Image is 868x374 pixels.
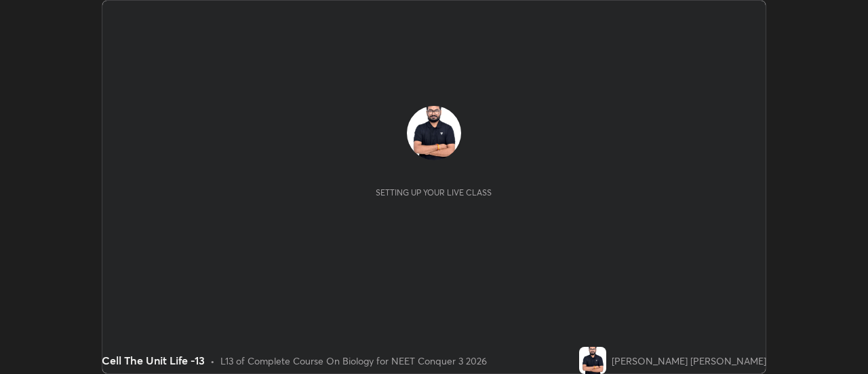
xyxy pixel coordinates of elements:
div: L13 of Complete Course On Biology for NEET Conquer 3 2026 [220,354,487,368]
div: Cell The Unit Life -13 [102,352,205,369]
img: 719b3399970646c8895fdb71918d4742.jpg [407,106,461,160]
div: [PERSON_NAME] [PERSON_NAME] [612,354,766,368]
div: • [210,354,215,368]
img: 719b3399970646c8895fdb71918d4742.jpg [579,347,606,374]
div: Setting up your live class [376,187,492,198]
